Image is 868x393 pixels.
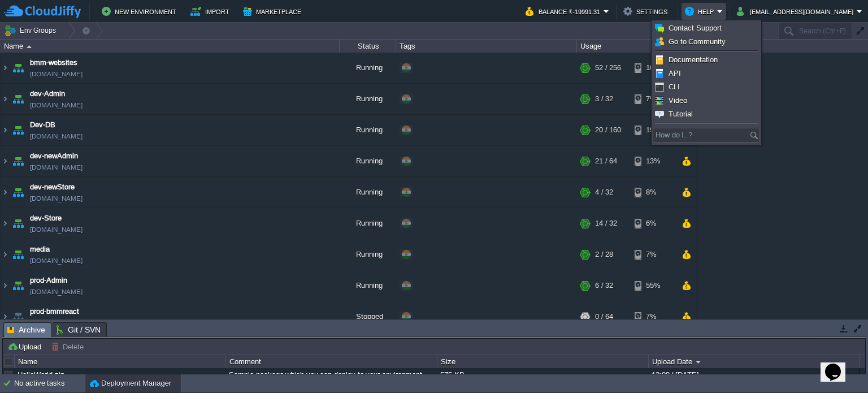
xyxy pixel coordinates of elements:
[653,22,759,34] a: Contact Support
[30,286,83,297] span: [DOMAIN_NAME]
[595,146,617,176] div: 21 / 64
[1,208,10,239] img: AMDAwAAAACH5BAEAAAAALAAAAAABAAEAAAICRAEAOw==
[1,84,10,114] img: AMDAwAAAACH5BAEAAAAALAAAAAABAAEAAAICRAEAOw==
[30,131,83,142] span: [DOMAIN_NAME]
[397,40,576,53] div: Tags
[340,146,396,176] div: Running
[30,224,83,235] span: [DOMAIN_NAME]
[595,301,613,332] div: 0 / 64
[635,177,671,208] div: 8%
[10,208,26,239] img: AMDAwAAAACH5BAEAAAAALAAAAAABAAEAAAICRAEAOw==
[10,146,26,176] img: AMDAwAAAACH5BAEAAAAALAAAAAABAAEAAAICRAEAOw==
[438,355,648,368] div: Size
[4,23,60,38] button: Env Groups
[340,177,396,208] div: Running
[30,193,83,204] span: [DOMAIN_NAME]
[30,150,78,162] a: dev-newAdmin
[595,84,613,114] div: 3 / 32
[30,119,55,131] a: Dev-DB
[340,208,396,239] div: Running
[623,5,671,18] button: Settings
[30,162,83,173] span: [DOMAIN_NAME]
[821,348,857,382] iframe: chat widget
[635,270,671,301] div: 55%
[653,94,759,107] a: Video
[7,342,45,352] button: Upload
[10,177,26,208] img: AMDAwAAAACH5BAEAAAAALAAAAAABAAEAAAICRAEAOw==
[18,370,64,379] a: HelloWorld.zip
[227,355,437,368] div: Comment
[649,355,860,368] div: Upload Date
[737,5,857,18] button: [EMAIL_ADDRESS][DOMAIN_NAME]
[30,317,83,329] span: [DOMAIN_NAME]
[1,40,339,53] div: Name
[30,306,79,317] a: prod-bmmreact
[15,355,225,368] div: Name
[30,100,83,111] span: [DOMAIN_NAME]
[669,55,718,64] span: Documentation
[685,5,717,18] button: Help
[30,182,75,193] a: dev-newStore
[1,53,10,83] img: AMDAwAAAACH5BAEAAAAALAAAAAABAAEAAAICRAEAOw==
[10,270,26,301] img: AMDAwAAAACH5BAEAAAAALAAAAAABAAEAAAICRAEAOw==
[30,88,65,100] a: dev-Admin
[635,146,671,176] div: 13%
[578,40,697,53] div: Usage
[1,270,10,301] img: AMDAwAAAACH5BAEAAAAALAAAAAABAAEAAAICRAEAOw==
[10,239,26,270] img: AMDAwAAAACH5BAEAAAAALAAAAAABAAEAAAICRAEAOw==
[635,239,671,270] div: 7%
[595,270,613,301] div: 6 / 32
[340,40,396,53] div: Status
[1,177,10,208] img: AMDAwAAAACH5BAEAAAAALAAAAAABAAEAAAICRAEAOw==
[649,368,859,381] div: 12:09 | [DATE]
[635,208,671,239] div: 6%
[30,57,77,68] a: bmm-websites
[30,244,50,255] a: media
[595,239,613,270] div: 2 / 28
[226,368,436,381] div: Sample package which you can deploy to your environment. Feel free to delete and upload a package...
[669,83,680,91] span: CLI
[340,53,396,83] div: Running
[1,301,10,332] img: AMDAwAAAACH5BAEAAAAALAAAAAABAAEAAAICRAEAOw==
[27,45,32,48] img: AMDAwAAAACH5BAEAAAAALAAAAAABAAEAAAICRAEAOw==
[635,84,671,114] div: 7%
[4,5,81,19] img: CloudJiffy
[669,69,681,77] span: API
[653,108,759,120] a: Tutorial
[595,177,613,208] div: 4 / 32
[10,84,26,114] img: AMDAwAAAACH5BAEAAAAALAAAAAABAAEAAAICRAEAOw==
[526,5,604,18] button: Balance ₹-19991.31
[51,342,87,352] button: Delete
[1,146,10,176] img: AMDAwAAAACH5BAEAAAAALAAAAAABAAEAAAICRAEAOw==
[653,67,759,80] a: API
[1,115,10,145] img: AMDAwAAAACH5BAEAAAAALAAAAAABAAEAAAICRAEAOw==
[340,115,396,145] div: Running
[7,323,45,337] span: Archive
[102,5,180,18] button: New Environment
[1,239,10,270] img: AMDAwAAAACH5BAEAAAAALAAAAAABAAEAAAICRAEAOw==
[653,36,759,48] a: Go to Community
[635,115,671,145] div: 19%
[635,301,671,332] div: 7%
[635,53,671,83] div: 10%
[30,68,83,80] span: [DOMAIN_NAME]
[190,5,233,18] button: Import
[340,239,396,270] div: Running
[30,275,67,286] a: prod-Admin
[653,81,759,93] a: CLI
[10,53,26,83] img: AMDAwAAAACH5BAEAAAAALAAAAAABAAEAAAICRAEAOw==
[340,301,396,332] div: Stopped
[30,255,83,266] a: [DOMAIN_NAME]
[57,323,101,336] span: Git / SVN
[669,110,693,118] span: Tutorial
[30,213,62,224] a: dev-Store
[340,270,396,301] div: Running
[653,54,759,66] a: Documentation
[669,24,722,32] span: Contact Support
